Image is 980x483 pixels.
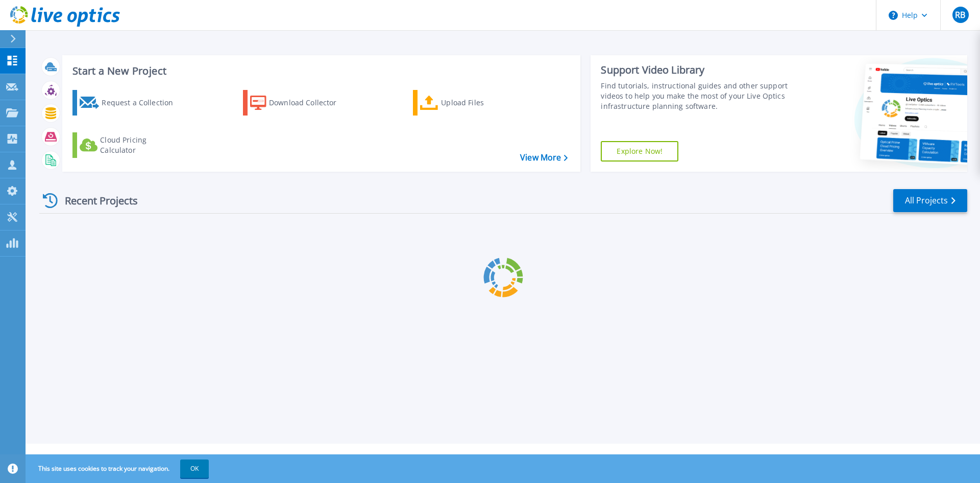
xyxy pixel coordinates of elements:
a: Request a Collection [72,90,186,116]
a: Explore Now! [601,141,678,162]
div: Download Collector [269,93,351,113]
div: Find tutorials, instructional guides and other support videos to help you make the most of your L... [601,81,793,111]
h3: Start a New Project [72,65,568,77]
span: This site uses cookies to track your navigation. [28,459,209,478]
span: RB [955,11,965,19]
a: Download Collector [243,90,357,116]
a: View More [520,153,568,163]
button: OK [180,459,209,478]
div: Cloud Pricing Calculator [100,135,182,155]
div: Upload Files [441,93,523,113]
a: Upload Files [413,90,527,116]
a: All Projects [893,189,967,212]
a: Cloud Pricing Calculator [72,132,186,158]
div: Recent Projects [39,188,152,213]
div: Support Video Library [601,63,793,77]
div: Request a Collection [102,93,183,113]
